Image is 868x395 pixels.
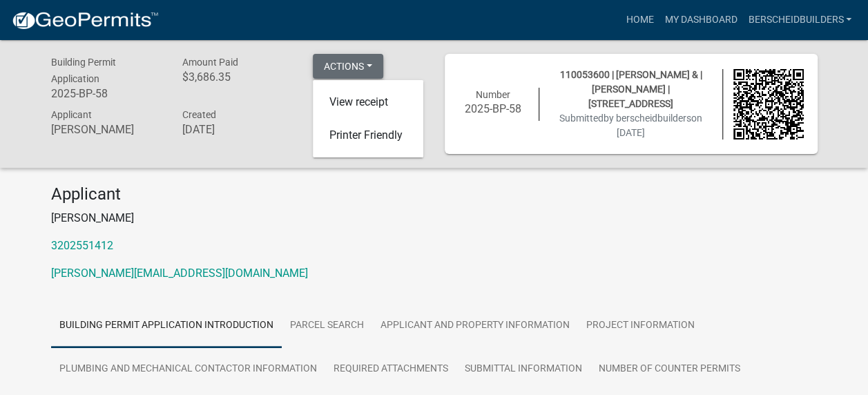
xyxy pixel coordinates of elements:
span: Building Permit Application [51,57,116,84]
a: Project Information [578,304,703,348]
a: Submittal Information [456,347,590,392]
a: Home [620,7,659,33]
img: QR code [733,69,804,139]
a: Printer Friendly [313,119,423,152]
button: Actions [313,54,383,79]
a: Parcel search [282,304,372,348]
span: Applicant [51,109,92,120]
a: Number of Counter Permits [590,347,749,392]
a: [PERSON_NAME][EMAIL_ADDRESS][DOMAIN_NAME] [51,267,308,280]
span: Number [476,89,510,100]
h6: 2025-BP-58 [459,102,529,115]
h6: [DATE] [182,123,292,136]
a: Plumbing and Mechanical Contactor Information [51,347,325,392]
a: 3202551412 [51,239,113,252]
h6: $3,686.35 [182,70,292,84]
a: Applicant and Property Information [372,304,578,348]
span: 110053600 | [PERSON_NAME] & | [PERSON_NAME] | [STREET_ADDRESS] [560,69,702,109]
span: Created [182,109,215,120]
h4: Applicant [51,184,818,204]
a: Building Permit Application Introduction [51,304,282,348]
p: [PERSON_NAME] [51,210,818,227]
span: Amount Paid [182,57,238,68]
span: Submitted on [DATE] [559,113,702,138]
h6: 2025-BP-58 [51,87,162,100]
h6: [PERSON_NAME] [51,123,162,136]
a: Required Attachments [325,347,456,392]
span: by berscheidbuilders [604,113,691,124]
a: My Dashboard [659,7,742,33]
a: berscheidbuilders [742,7,857,33]
a: View receipt [313,86,423,119]
div: Actions [313,80,423,157]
